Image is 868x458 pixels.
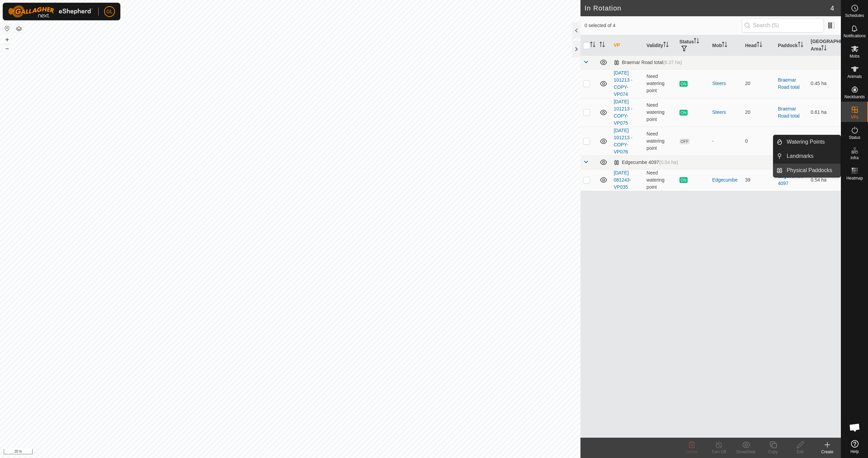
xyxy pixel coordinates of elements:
[679,110,688,116] span: ON
[787,166,832,174] span: Physical Paddocks
[808,69,841,98] td: 0.45 ha
[663,60,682,65] span: (6.37 ha)
[705,449,732,455] div: Turn Off
[773,149,841,163] li: Landmarks
[614,160,678,165] div: Edgecumbe 4097
[850,156,859,160] span: Infra
[614,128,632,154] a: [DATE] 101213 - COPY-VP076
[759,449,787,455] div: Copy
[614,60,682,65] div: Braemar Road total
[679,177,688,183] span: ON
[845,417,865,438] div: Open chat
[783,135,841,149] a: Watering Points
[679,81,688,87] span: ON
[808,35,841,56] th: [GEOGRAPHIC_DATA] Area
[263,449,289,455] a: Privacy Policy
[850,54,860,58] span: Mobs
[710,35,743,56] th: Mob
[775,35,808,56] th: Paddock
[106,8,113,15] span: GL
[3,24,11,33] button: Reset Map
[821,46,827,51] p-sorticon: Activate to sort
[614,99,632,126] a: [DATE] 101213 - COPY-VP075
[844,34,866,38] span: Notifications
[644,69,677,98] td: Need watering point
[297,449,317,455] a: Contact Us
[742,98,775,127] td: 20
[732,449,759,455] div: Show/Hide
[844,95,865,99] span: Neckbands
[614,70,632,97] a: [DATE] 101213 - COPY-VP074
[644,98,677,127] td: Need watering point
[677,35,710,56] th: Status
[644,169,677,191] td: Need watering point
[787,138,825,146] span: Watering Points
[798,43,803,48] p-sorticon: Activate to sort
[585,4,830,12] h2: In Rotation
[8,5,93,18] img: Gallagher Logo
[849,136,860,140] span: Status
[686,450,698,454] span: Delete
[850,450,859,454] span: Help
[846,176,863,180] span: Heatmap
[773,164,841,177] li: Physical Paddocks
[679,139,690,144] span: OFF
[851,115,858,119] span: VPs
[614,170,631,190] a: [DATE] 081243-VP035
[712,138,740,145] div: -
[773,135,841,149] li: Watering Points
[15,25,23,33] button: Map Layers
[712,80,740,87] div: Steers
[787,449,814,455] div: Edit
[845,14,864,18] span: Schedules
[847,75,862,79] span: Animals
[585,22,742,29] span: 0 selected of 4
[808,98,841,127] td: 0.61 ha
[694,39,699,44] p-sorticon: Activate to sort
[611,35,644,56] th: VP
[808,169,841,191] td: 0.54 ha
[659,160,678,165] span: (0.54 ha)
[590,43,595,48] p-sorticon: Activate to sort
[663,43,669,48] p-sorticon: Activate to sort
[742,169,775,191] td: 39
[722,43,727,48] p-sorticon: Activate to sort
[841,437,868,456] a: Help
[599,43,605,48] p-sorticon: Activate to sort
[712,109,740,116] div: Steers
[712,176,740,184] div: Edgecumbe
[787,152,813,160] span: Landmarks
[742,127,775,155] td: 0
[3,44,11,53] button: –
[757,43,762,48] p-sorticon: Activate to sort
[778,77,800,90] a: Braemar Road total
[3,36,11,44] button: +
[644,127,677,155] td: Need watering point
[742,69,775,98] td: 20
[783,164,841,177] a: Physical Paddocks
[783,149,841,163] a: Landmarks
[644,35,677,56] th: Validity
[814,449,841,455] div: Create
[830,3,834,13] span: 4
[742,18,824,33] input: Search (S)
[778,106,800,119] a: Braemar Road total
[742,35,775,56] th: Head
[808,127,841,155] td: 0.46 ha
